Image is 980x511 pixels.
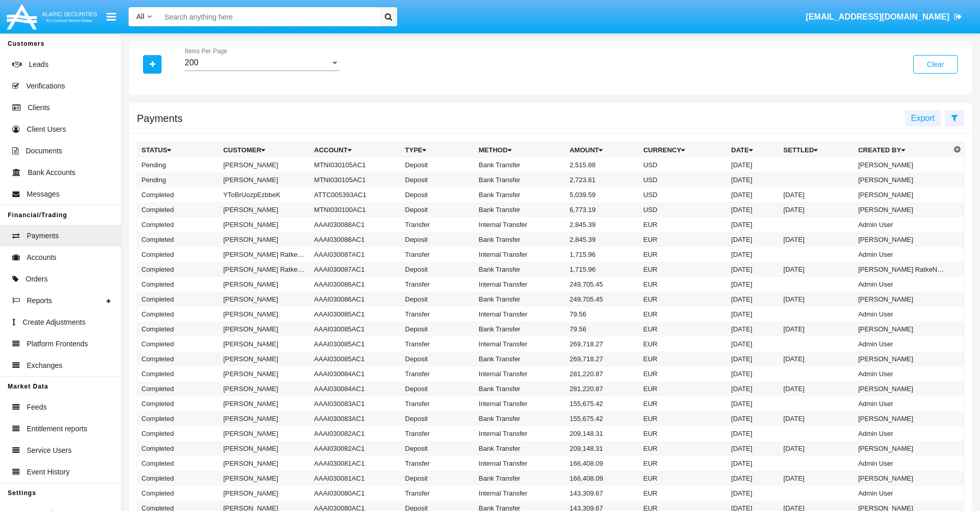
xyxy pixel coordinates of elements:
td: Completed [137,262,219,277]
td: [PERSON_NAME] [219,396,310,411]
td: 2,723.61 [565,172,639,187]
td: Deposit [401,322,474,337]
td: Transfer [401,366,474,381]
td: [PERSON_NAME] [219,381,310,396]
td: [DATE] [727,247,779,262]
td: [PERSON_NAME] [854,322,951,337]
span: [EMAIL_ADDRESS][DOMAIN_NAME] [806,12,949,21]
td: Admin User [854,277,951,292]
span: Bank Accounts [28,167,76,178]
span: Exchanges [27,360,62,371]
td: Completed [137,337,219,351]
td: [DATE] [727,337,779,351]
td: [PERSON_NAME] [219,456,310,471]
td: AAAI030080AC1 [310,486,401,501]
td: EUR [639,217,727,232]
td: 249,705.45 [565,277,639,292]
td: AAAI030083AC1 [310,411,401,426]
td: [DATE] [727,217,779,232]
td: Completed [137,366,219,381]
td: [DATE] [727,486,779,501]
td: Completed [137,381,219,396]
td: [DATE] [727,381,779,396]
td: AAAI030082AC1 [310,426,401,441]
td: [DATE] [727,277,779,292]
td: Completed [137,396,219,411]
td: [DATE] [727,351,779,366]
td: Bank Transfer [475,202,566,217]
td: Admin User [854,307,951,322]
td: [DATE] [779,322,854,337]
td: Deposit [401,292,474,307]
td: EUR [639,262,727,277]
input: Search [159,7,376,26]
td: EUR [639,426,727,441]
td: MTNI030100AC1 [310,202,401,217]
td: Internal Transfer [475,337,566,351]
td: Completed [137,426,219,441]
td: Bank Transfer [475,411,566,426]
td: Bank Transfer [475,292,566,307]
td: Bank Transfer [475,157,566,172]
td: EUR [639,471,727,486]
td: EUR [639,486,727,501]
td: [PERSON_NAME] [854,441,951,456]
td: AAAI030087AC1 [310,247,401,262]
td: 281,220.87 [565,381,639,396]
td: EUR [639,232,727,247]
td: [PERSON_NAME] RatkeNotEnoughMoney [219,262,310,277]
td: EUR [639,351,727,366]
td: 166,408.09 [565,471,639,486]
td: [PERSON_NAME] [219,441,310,456]
td: YToBrUozpEzbbeK [219,187,310,202]
td: Deposit [401,411,474,426]
td: [DATE] [779,202,854,217]
span: Entitlement reports [27,424,87,434]
span: All [136,12,145,21]
td: AAAI030085AC1 [310,337,401,351]
td: Completed [137,307,219,322]
td: [PERSON_NAME] [219,366,310,381]
td: [DATE] [779,351,854,366]
span: Platform Frontends [27,339,88,349]
a: All [129,11,159,22]
td: [DATE] [779,381,854,396]
td: Internal Transfer [475,217,566,232]
td: USD [639,202,727,217]
td: 209,148.31 [565,426,639,441]
td: Completed [137,351,219,366]
td: [DATE] [727,396,779,411]
td: [DATE] [727,322,779,337]
td: Transfer [401,456,474,471]
td: [PERSON_NAME] [854,172,951,187]
td: AAAI030088AC1 [310,232,401,247]
span: Documents [26,146,62,156]
td: Internal Transfer [475,396,566,411]
th: Created By [854,143,951,158]
td: Transfer [401,307,474,322]
span: Service Users [27,445,72,456]
td: Completed [137,217,219,232]
td: Bank Transfer [475,187,566,202]
td: [DATE] [727,441,779,456]
td: AAAI030088AC1 [310,217,401,232]
td: AAAI030084AC1 [310,381,401,396]
th: Type [401,143,474,158]
td: 1,715.96 [565,262,639,277]
td: [DATE] [779,411,854,426]
td: Deposit [401,232,474,247]
td: [PERSON_NAME] [219,172,310,187]
td: [PERSON_NAME] [219,217,310,232]
td: [DATE] [727,157,779,172]
span: Event History [27,467,69,478]
td: AAAI030085AC1 [310,322,401,337]
td: Bank Transfer [475,232,566,247]
td: Deposit [401,157,474,172]
td: EUR [639,381,727,396]
th: Account [310,143,401,158]
td: EUR [639,247,727,262]
td: [PERSON_NAME] [854,471,951,486]
td: Deposit [401,262,474,277]
td: [DATE] [727,307,779,322]
td: Deposit [401,471,474,486]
